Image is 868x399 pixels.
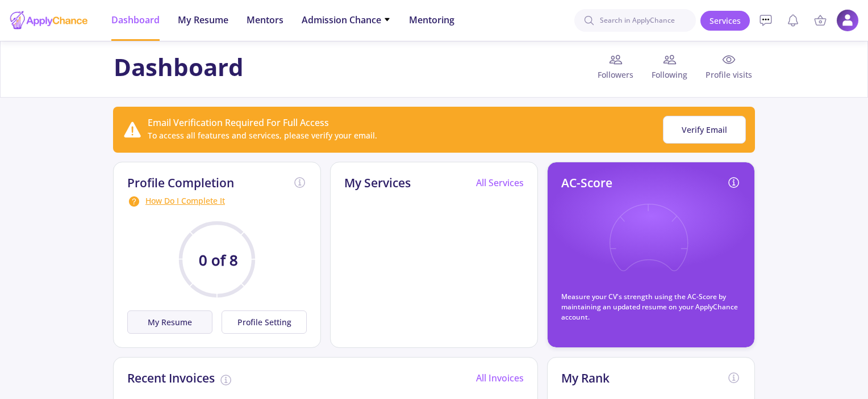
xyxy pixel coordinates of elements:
a: All Invoices [476,372,524,384]
div: Email Verification Required For Full Access [148,116,377,129]
button: Profile Setting [222,310,307,334]
span: Admission Chance [302,13,391,27]
h2: My Services [344,176,411,190]
div: To access all features and services, please verify your email. [148,129,377,141]
h2: My Rank [561,371,610,385]
button: Verify Email [663,116,746,144]
a: Services [700,11,750,31]
a: All Services [476,177,524,189]
a: Profile Setting [217,310,307,334]
span: Dashboard [111,13,160,27]
div: How Do I Complete It [127,195,307,208]
h2: AC-Score [561,176,612,190]
button: My Resume [127,310,212,334]
text: 0 of 8 [199,250,238,270]
h2: Recent Invoices [127,371,215,385]
input: Search in ApplyChance [574,9,696,32]
span: Profile visits [696,69,754,81]
span: Followers [589,69,642,81]
span: Mentors [247,13,283,27]
a: My Resume [127,310,217,334]
h1: Dashboard [114,53,244,81]
p: Measure your CV's strength using the AC-Score by maintaining an updated resume on your ApplyChanc... [561,292,741,322]
span: Following [642,69,696,81]
span: My Resume [178,13,228,27]
span: Mentoring [409,13,454,27]
h2: Profile Completion [127,176,234,190]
